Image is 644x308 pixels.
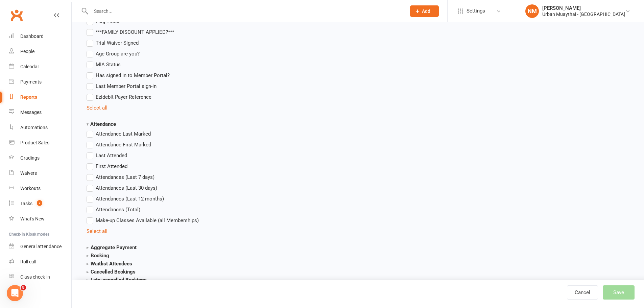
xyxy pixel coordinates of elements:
a: Messages [9,105,71,120]
a: Roll call [9,254,71,269]
div: Class check-in [20,274,50,280]
span: Attendances (Total) [96,206,140,213]
a: Calendar [9,59,71,74]
div: People [20,49,34,54]
a: Select all [87,228,108,234]
strong: Aggregate Payment [87,244,137,251]
div: Dashboard [20,33,44,39]
span: Trial Waiver Signed [96,39,139,46]
div: Product Sales [20,140,49,145]
span: Attendances (Last 12 months) [96,195,164,202]
span: Attendance Last Marked [96,130,151,137]
div: Urban Muaythai - [GEOGRAPHIC_DATA] [542,11,625,17]
span: Attendances (Last 7 days) [96,173,154,180]
span: Attendances (Last 30 days) [96,184,157,191]
strong: Booking [87,253,109,259]
a: Dashboard [9,29,71,44]
span: Add [422,8,430,14]
span: ***FAMILY DISCOUNT APPLIED?*** [96,28,174,35]
a: Clubworx [8,7,25,24]
strong: Cancelled Bookings [87,269,136,275]
span: Settings [467,3,485,19]
a: Select all [87,105,108,111]
span: Last Member Portal sign-in [96,82,157,89]
a: People [9,44,71,59]
span: Has signed in to Member Portal? [96,71,170,78]
a: Gradings [9,150,71,166]
iframe: Intercom live chat [7,285,23,301]
strong: Attendance [87,121,116,127]
div: Messages [20,110,42,115]
div: Calendar [20,64,39,69]
div: Waivers [20,170,37,176]
span: MIA Status [96,61,121,68]
span: First Attended [96,162,127,169]
div: NM [525,4,539,18]
div: Automations [20,125,48,130]
span: Age Group are you? [96,50,140,57]
a: Workouts [9,181,71,196]
a: Class kiosk mode [9,269,71,285]
div: [PERSON_NAME] [542,5,625,11]
div: Payments [20,79,42,85]
div: Workouts [20,186,41,191]
a: Reports [9,90,71,105]
strong: Waitlist Attendees [87,261,132,267]
div: Gradings [20,155,40,161]
div: Reports [20,94,37,100]
span: Last Attended [96,151,127,159]
span: Ezidebit Payer Reference [96,93,151,100]
a: Waivers [9,166,71,181]
a: Product Sales [9,135,71,150]
button: Add [410,5,439,17]
a: Cancel [567,285,598,300]
span: Make-up Classes Available (all Memberships) [96,216,199,223]
div: Roll call [20,259,36,264]
span: 8 [21,285,26,290]
span: 7 [37,200,42,206]
span: Attendance First Marked [96,141,151,148]
a: General attendance kiosk mode [9,239,71,254]
strong: Late-cancelled Bookings [87,277,147,283]
a: What's New [9,211,71,227]
a: Payments [9,74,71,90]
div: Tasks [20,201,32,206]
input: Search... [89,6,401,16]
a: Tasks 7 [9,196,71,211]
a: Automations [9,120,71,135]
div: What's New [20,216,45,221]
div: General attendance [20,244,62,249]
